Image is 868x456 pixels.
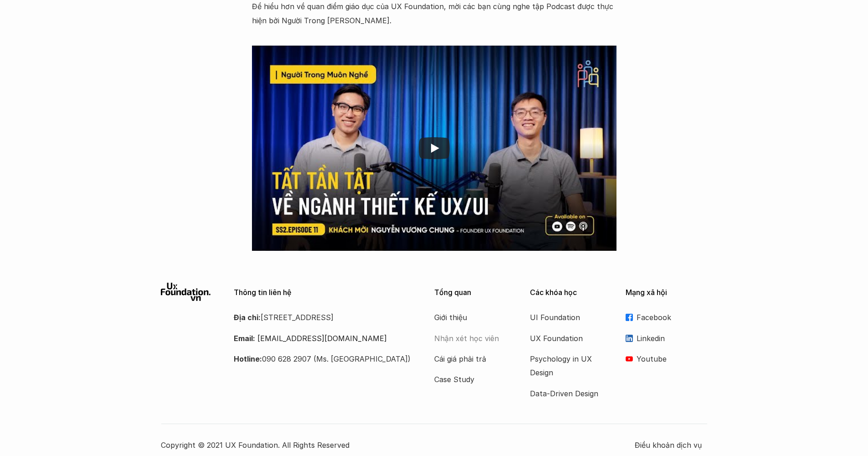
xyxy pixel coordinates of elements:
a: Điều khoản dịch vụ [635,438,708,452]
p: Thông tin liên hệ [234,288,411,297]
a: Psychology in UX Design [530,352,603,380]
a: UI Foundation [530,311,603,324]
p: Copyright © 2021 UX Foundation. All Rights Reserved [161,438,635,452]
strong: Hotline: [234,354,262,363]
p: Linkedin [637,332,708,345]
p: Youtube [637,352,708,366]
a: [EMAIL_ADDRESS][DOMAIN_NAME] [257,334,387,343]
p: Các khóa học [530,288,612,297]
p: Mạng xã hội [626,288,708,297]
a: Youtube [626,352,708,366]
p: Facebook [637,311,708,324]
button: Play [419,137,450,159]
a: Linkedin [626,332,708,345]
p: 090 628 2907 (Ms. [GEOGRAPHIC_DATA]) [234,352,411,366]
p: Tổng quan [434,288,516,297]
p: [STREET_ADDRESS] [234,311,411,324]
a: Facebook [626,311,708,324]
a: UX Foundation [530,332,603,345]
a: Cái giá phải trả [434,352,507,366]
a: Data-Driven Design [530,387,603,400]
strong: Email: [234,334,255,343]
a: Giới thiệu [434,311,507,324]
a: Nhận xét học viên [434,332,507,345]
a: Case Study [434,373,507,386]
strong: Địa chỉ: [234,313,261,322]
